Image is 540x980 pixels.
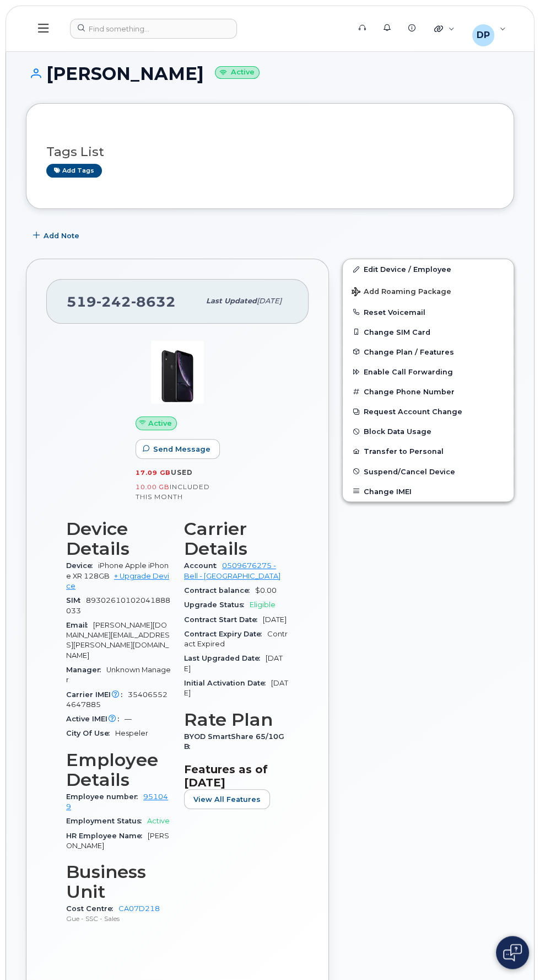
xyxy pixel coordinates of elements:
span: used [171,468,193,476]
span: Initial Activation Date [184,679,271,687]
a: 951049 [66,792,168,811]
a: CA07D218 [118,904,160,913]
span: Contract Start Date [184,615,263,624]
span: [DATE] [184,654,283,672]
span: 17.09 GB [136,469,171,476]
img: image20231002-3703462-1qb80zy.jpeg [144,339,210,405]
span: BYOD SmartShare 65/10GB [184,732,284,751]
span: Contract balance [184,586,255,595]
span: HR Employee Name [66,832,148,840]
span: View All Features [193,794,261,805]
span: Add Note [44,231,79,241]
a: + Upgrade Device [66,572,169,590]
button: Block Data Usage [343,421,514,441]
span: 89302610102041888033 [66,596,170,614]
h3: Tags List [46,145,494,159]
button: Change IMEI [343,481,514,501]
span: Enable Call Forwarding [364,368,453,376]
h1: [PERSON_NAME] [26,64,514,83]
a: 0509676275 - Bell - [GEOGRAPHIC_DATA] [184,561,280,580]
span: [DATE] [263,615,287,624]
h3: Employee Details [66,750,171,790]
span: SIM [66,596,86,604]
span: Hespeler [115,729,148,737]
span: 10.00 GB [136,483,170,491]
span: iPhone Apple iPhone XR 128GB [66,561,169,580]
span: 8632 [131,293,176,310]
h3: Rate Plan [184,710,289,730]
button: Transfer to Personal [343,441,514,461]
span: [PERSON_NAME] [66,832,169,850]
span: $0.00 [255,586,277,595]
span: Device [66,561,98,570]
span: 354065524647885 [66,690,168,709]
span: Employee number [66,792,143,801]
span: City Of Use [66,729,115,737]
button: Suspend/Cancel Device [343,462,514,481]
small: Active [215,66,260,79]
button: Change Phone Number [343,382,514,401]
button: Reset Voicemail [343,302,514,322]
h3: Business Unit [66,862,171,902]
span: 242 [96,293,131,310]
span: Send Message [153,444,210,454]
span: Cost Centre [66,904,118,913]
span: Unknown Manager [66,666,171,684]
span: Employment Status [66,817,147,825]
span: [DATE] [257,297,282,305]
span: Manager [66,666,106,674]
a: Add tags [46,164,102,178]
span: Email [66,621,93,629]
button: Enable Call Forwarding [343,362,514,382]
span: Last updated [206,297,257,305]
span: Add Roaming Package [352,287,451,298]
h3: Device Details [66,519,171,559]
span: [PERSON_NAME][DOMAIN_NAME][EMAIL_ADDRESS][PERSON_NAME][DOMAIN_NAME] [66,621,170,660]
span: Eligible [250,601,276,609]
a: Edit Device / Employee [343,259,514,279]
span: — [125,715,132,723]
button: Request Account Change [343,401,514,421]
span: Last Upgraded Date [184,654,266,662]
span: 519 [67,293,176,310]
span: Carrier IMEI [66,690,128,699]
span: included this month [136,483,210,501]
span: Suspend/Cancel Device [364,467,455,475]
button: Change SIM Card [343,322,514,342]
h3: Features as of [DATE] [184,763,289,789]
button: View All Features [184,789,270,809]
button: Add Roaming Package [343,280,514,302]
button: Change Plan / Features [343,342,514,362]
p: Gue - SSC - Sales [66,914,171,923]
span: Active IMEI [66,715,125,723]
span: Contract Expiry Date [184,630,267,638]
span: Account [184,561,222,570]
span: Change Plan / Features [364,347,454,356]
button: Add Note [26,226,89,245]
span: Upgrade Status [184,601,250,609]
span: Active [147,817,170,825]
h3: Carrier Details [184,519,289,559]
img: Open chat [503,944,522,961]
button: Send Message [136,439,220,459]
span: Active [148,418,172,429]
